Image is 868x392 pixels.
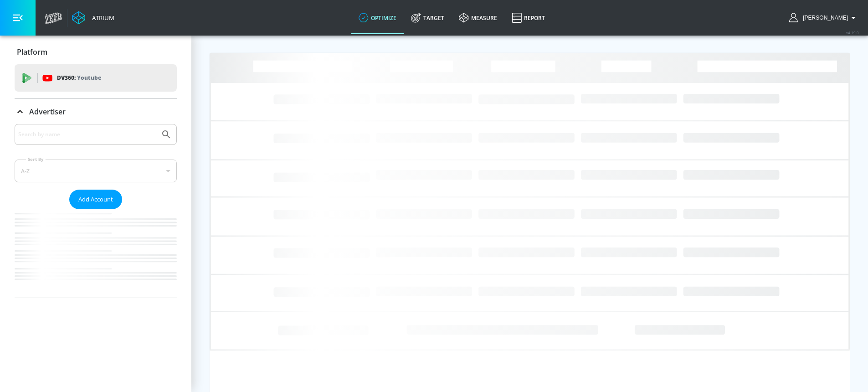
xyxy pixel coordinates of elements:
[77,73,101,83] p: Youtube
[72,11,114,25] a: Atrium
[15,209,177,298] nav: list of Advertiser
[15,160,177,182] div: A-Z
[15,39,177,65] div: Platform
[57,73,101,83] p: DV360:
[88,14,114,22] div: Atrium
[78,194,113,205] span: Add Account
[404,1,452,34] a: Target
[452,1,504,34] a: measure
[799,15,848,21] span: login as: harvir.chahal@zefr.com
[26,156,46,162] label: Sort By
[15,99,177,124] div: Advertiser
[504,1,552,34] a: Report
[789,12,859,23] button: [PERSON_NAME]
[15,64,177,92] div: DV360: Youtube
[351,1,404,34] a: optimize
[18,129,156,140] input: Search by name
[17,47,47,57] p: Platform
[29,107,66,117] p: Advertiser
[69,190,122,209] button: Add Account
[15,124,177,298] div: Advertiser
[846,30,859,35] span: v 4.19.0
